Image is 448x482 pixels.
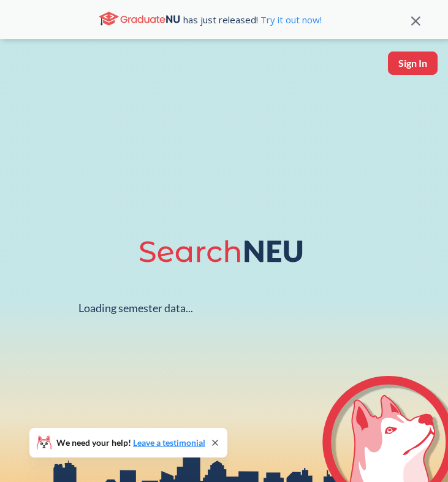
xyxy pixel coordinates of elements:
[258,13,322,26] a: Try it out now!
[183,13,322,26] span: has just released!
[9,48,28,72] img: sandbox logo
[133,437,205,448] a: Leave a testimonial
[388,52,438,75] button: Sign In
[56,438,205,447] span: We need your help!
[9,48,28,76] a: sandbox logo
[78,301,193,315] div: Loading semester data...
